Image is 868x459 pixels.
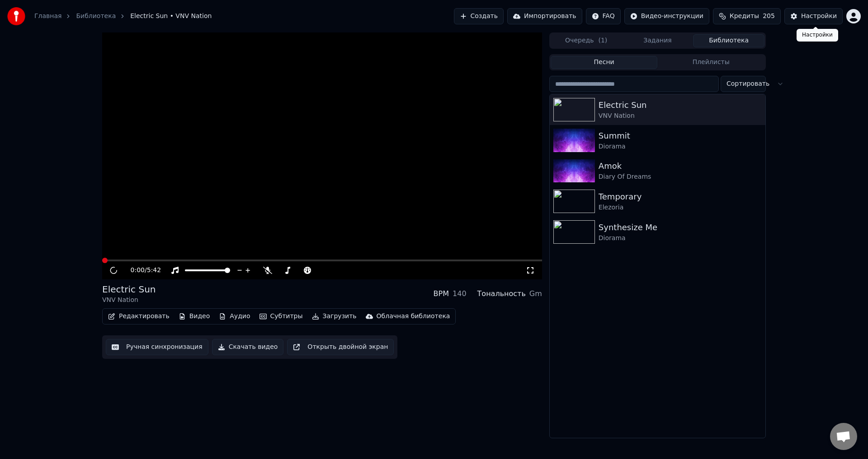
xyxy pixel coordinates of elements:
div: / [131,266,152,275]
nav: breadcrumb [34,12,212,21]
button: Плейлисты [657,56,764,69]
span: 205 [763,12,775,21]
div: Открытый чат [830,423,857,450]
span: ( 1 ) [598,36,607,45]
div: Настройки [801,12,837,21]
button: Кредиты205 [713,8,781,24]
div: Облачная библиотека [377,312,450,321]
span: Electric Sun • VNV Nation [130,12,212,21]
button: Очередь [551,34,622,47]
div: Тональность [477,288,526,299]
div: Summit [599,130,762,142]
button: Настройки [784,8,843,24]
div: Amok [599,160,762,172]
div: Diorama [599,234,762,243]
div: BPM [434,288,449,299]
button: Видео [175,310,214,323]
button: FAQ [586,8,621,24]
span: 0:00 [131,266,145,275]
div: Electric Sun [102,283,156,296]
button: Редактировать [104,310,173,323]
button: Песни [551,56,658,69]
div: Synthesize Me [599,221,762,234]
button: Импортировать [507,8,582,24]
button: Скачать видео [212,339,284,355]
div: Temporary [599,190,762,203]
div: Elezoria [599,203,762,212]
button: Задания [622,34,693,47]
span: Кредиты [730,12,759,21]
div: Electric Sun [599,99,762,111]
button: Аудио [215,310,254,323]
button: Библиотека [693,34,764,47]
div: 140 [453,288,467,299]
button: Создать [454,8,504,24]
button: Субтитры [256,310,307,323]
button: Видео-инструкции [624,8,709,24]
button: Ручная синхронизация [106,339,208,355]
button: Загрузить [308,310,360,323]
div: VNV Nation [102,296,156,305]
button: Открыть двойной экран [287,339,394,355]
a: Библиотека [76,12,116,21]
div: Diary Of Dreams [599,172,762,181]
div: VNV Nation [599,111,762,121]
div: Diorama [599,142,762,151]
div: Настройки [797,29,838,42]
span: Сортировать [726,79,769,88]
div: Gm [529,288,542,299]
span: 5:42 [147,266,161,275]
a: Главная [34,12,61,21]
img: youka [7,7,25,25]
